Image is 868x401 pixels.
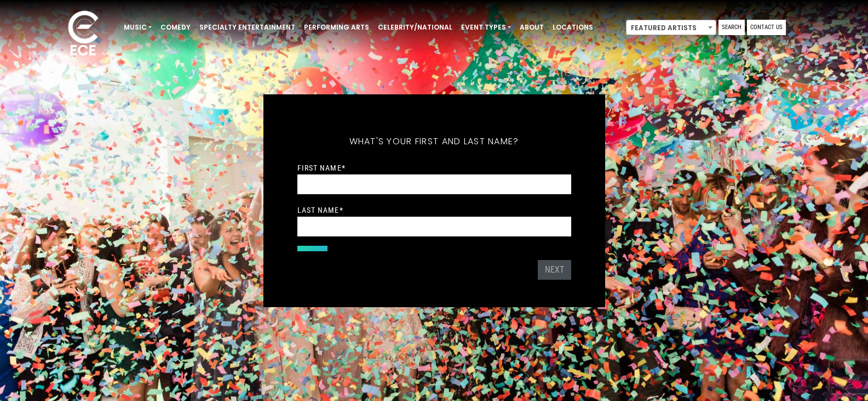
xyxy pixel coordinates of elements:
a: Search [718,20,745,35]
a: Music [119,18,156,37]
label: First Name [297,163,346,173]
a: Contact Us [747,20,786,35]
img: ece_new_logo_whitev2-1.png [56,8,111,61]
h5: What's your first and last name? [297,122,571,161]
span: Featured Artists [626,20,716,36]
label: Last Name [297,205,343,215]
a: About [515,18,548,37]
a: Locations [548,18,597,37]
a: Performing Arts [300,18,373,37]
a: Specialty Entertainment [195,18,300,37]
a: Comedy [156,18,195,37]
a: Event Types [457,18,515,37]
a: Celebrity/National [373,18,457,37]
span: Featured Artists [626,20,716,35]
